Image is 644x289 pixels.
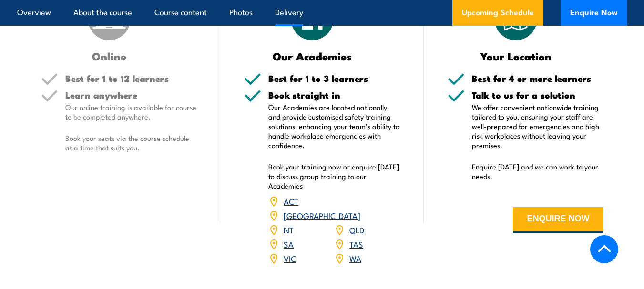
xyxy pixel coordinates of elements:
[284,195,298,207] a: ACT
[268,102,400,150] p: Our Academies are located nationally and provide customised safety training solutions, enhancing ...
[41,50,178,61] h3: Online
[448,50,584,61] h3: Your Location
[349,252,361,264] a: WA
[65,74,197,83] h5: Best for 1 to 12 learners
[244,50,381,61] h3: Our Academies
[349,238,363,249] a: TAS
[284,252,296,264] a: VIC
[65,133,197,152] p: Book your seats via the course schedule at a time that suits you.
[472,162,603,181] p: Enquire [DATE] and we can work to your needs.
[513,207,603,233] button: ENQUIRE NOW
[268,90,400,100] h5: Book straight in
[472,74,603,83] h5: Best for 4 or more learners
[65,90,197,100] h5: Learn anywhere
[65,102,197,121] p: Our online training is available for course to be completed anywhere.
[284,238,294,249] a: SA
[284,224,294,235] a: NT
[472,90,603,100] h5: Talk to us for a solution
[349,224,364,235] a: QLD
[472,102,603,150] p: We offer convenient nationwide training tailored to you, ensuring your staff are well-prepared fo...
[268,74,400,83] h5: Best for 1 to 3 learners
[284,209,360,221] a: [GEOGRAPHIC_DATA]
[268,162,400,190] p: Book your training now or enquire [DATE] to discuss group training to our Academies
